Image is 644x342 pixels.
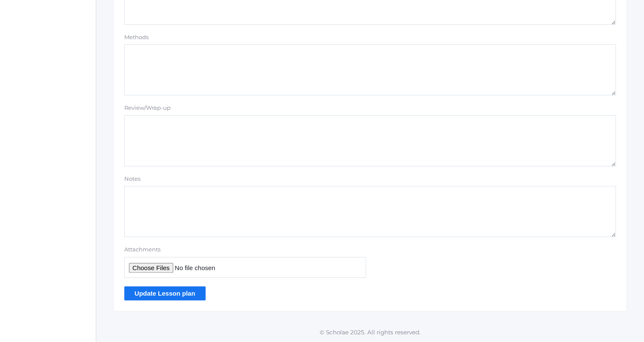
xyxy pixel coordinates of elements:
p: © Scholae 2025. All rights reserved. [96,328,644,336]
label: Methods [124,33,149,42]
label: Review/Wrap-up [124,104,171,112]
input: Update Lesson plan [124,286,206,300]
label: Attachments [124,245,366,254]
label: Notes [124,175,140,183]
